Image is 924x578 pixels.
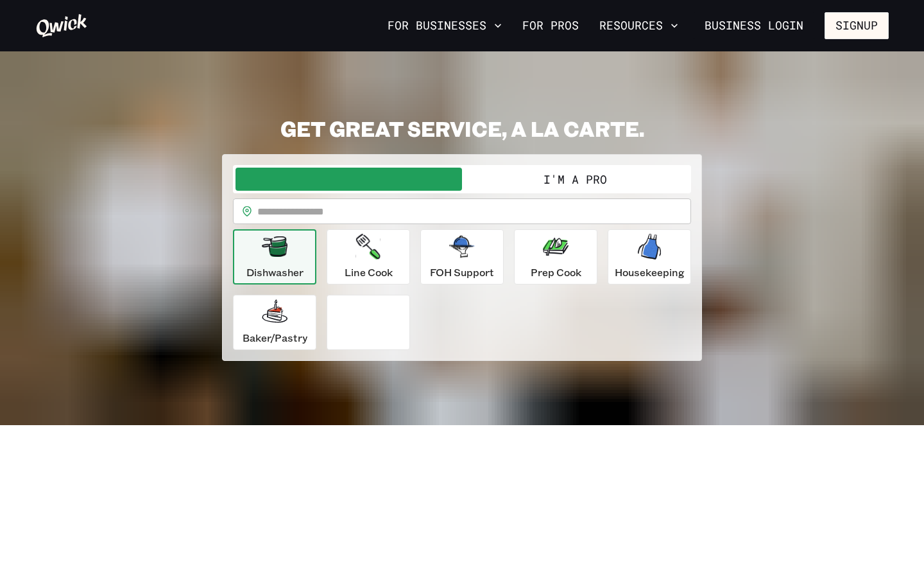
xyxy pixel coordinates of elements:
[531,265,581,280] p: Prep Cook
[514,229,597,285] button: Prep Cook
[430,265,494,280] p: FOH Support
[243,330,307,346] p: Baker/Pastry
[222,116,702,141] h2: GET GREAT SERVICE, A LA CARTE.
[825,12,889,39] button: Signup
[615,265,685,280] p: Housekeeping
[517,15,584,37] a: For Pros
[327,229,410,285] button: Line Cook
[345,265,393,280] p: Line Cook
[608,229,691,285] button: Housekeeping
[594,15,683,37] button: Resources
[246,265,304,280] p: Dishwasher
[235,168,462,191] button: I'm a Business
[462,168,689,191] button: I'm a Pro
[382,15,507,37] button: For Businesses
[694,12,814,39] a: Business Login
[233,295,316,350] button: Baker/Pastry
[233,229,316,285] button: Dishwasher
[420,229,504,285] button: FOH Support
